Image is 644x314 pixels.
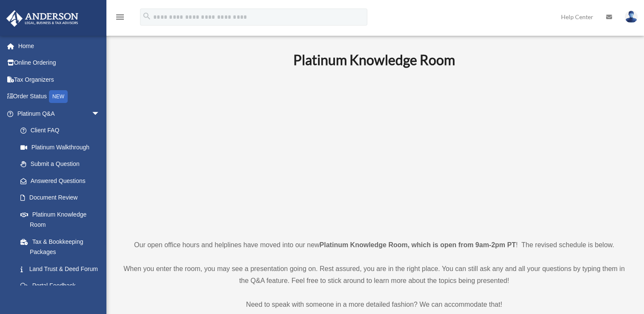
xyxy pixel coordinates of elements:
p: Need to speak with someone in a more detailed fashion? We can accommodate that! [121,299,627,311]
a: Answered Questions [12,172,113,189]
i: menu [115,12,125,22]
a: Client FAQ [12,122,113,139]
b: Platinum Knowledge Room [293,51,455,68]
a: Land Trust & Deed Forum [12,260,113,277]
iframe: 231110_Toby_KnowledgeRoom [246,80,502,223]
strong: Platinum Knowledge Room, which is open from 9am-2pm PT [320,241,516,248]
span: arrow_drop_down [92,105,109,123]
a: Platinum Q&Aarrow_drop_down [6,105,113,122]
img: User Pic [625,11,638,23]
a: menu [115,15,125,22]
a: Order StatusNEW [6,88,113,106]
a: Platinum Walkthrough [12,139,113,156]
a: Portal Feedback [12,277,113,294]
a: Document Review [12,189,113,206]
a: Online Ordering [6,54,113,71]
i: search [142,11,152,21]
a: Tax Organizers [6,71,113,88]
p: Our open office hours and helplines have moved into our new ! The revised schedule is below. [121,239,627,251]
img: Anderson Advisors Platinum Portal [4,10,81,27]
a: Tax & Bookkeeping Packages [12,233,113,260]
a: Platinum Knowledge Room [12,206,109,233]
p: When you enter the room, you may see a presentation going on. Rest assured, you are in the right ... [121,263,627,287]
a: Submit a Question [12,156,113,173]
a: Home [6,37,113,54]
div: NEW [49,90,68,103]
